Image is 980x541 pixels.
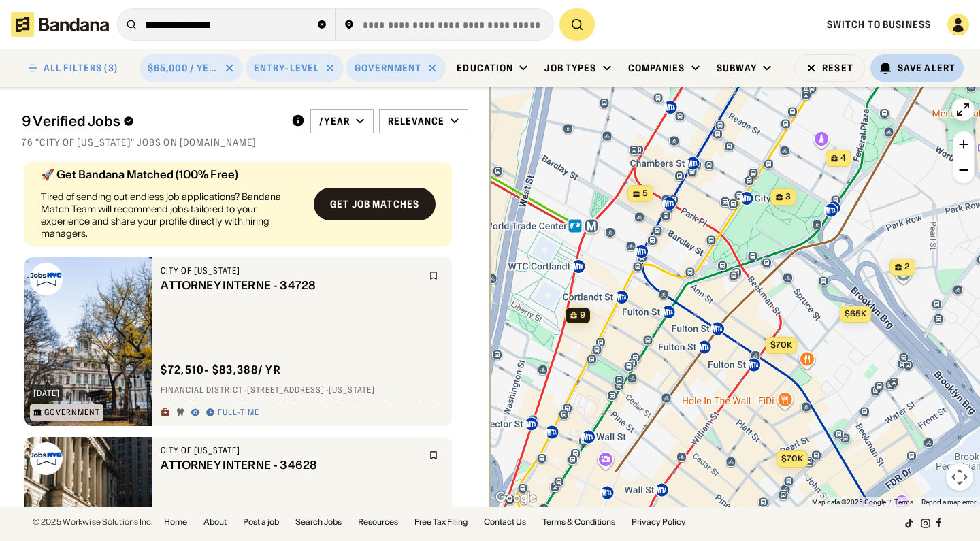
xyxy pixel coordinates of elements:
[44,408,100,416] div: Government
[493,489,538,507] a: Open this area in Google Maps (opens a new window)
[781,453,803,463] span: $70k
[493,489,538,507] img: Google
[254,62,319,74] div: Entry-Level
[904,261,910,273] span: 2
[161,265,421,276] div: City of [US_STATE]
[33,389,60,397] div: [DATE]
[827,18,931,31] a: Switch to Business
[544,62,596,74] div: Job Types
[161,363,281,377] div: $ 72,510 - $83,388 / yr
[542,518,615,526] a: Terms & Conditions
[642,188,648,199] span: 5
[33,518,153,526] div: © 2025 Workwise Solutions Inc.
[822,63,853,73] div: Reset
[946,463,973,491] button: Map camera controls
[164,518,187,526] a: Home
[22,157,468,507] div: grid
[148,62,218,74] div: $65,000 / year
[218,408,259,419] div: Full-time
[355,62,421,74] div: Government
[632,518,686,526] a: Privacy Policy
[44,63,118,73] div: ALL FILTERS (3)
[22,113,280,129] div: 9 Verified Jobs
[845,308,866,318] span: $65k
[388,115,444,127] div: Relevance
[457,62,513,74] div: Education
[785,191,791,203] span: 3
[921,498,976,506] a: Report a map error
[580,310,585,321] span: 9
[840,152,846,164] span: 4
[243,518,279,526] a: Post a job
[330,199,419,209] div: Get job matches
[898,62,955,74] div: Save Alert
[770,340,792,350] span: $70k
[358,518,398,526] a: Resources
[11,12,109,37] img: Bandana logotype
[812,498,886,506] span: Map data ©2025 Google
[319,115,350,127] div: /year
[414,518,468,526] a: Free Tax Filing
[484,518,526,526] a: Contact Us
[203,518,227,526] a: About
[161,279,421,292] div: ATTORNEY INTERNE - 34728
[295,518,342,526] a: Search Jobs
[161,459,421,472] div: ATTORNEY INTERNE - 34628
[41,169,303,180] div: 🚀 Get Bandana Matched (100% Free)
[717,62,757,74] div: Subway
[161,385,444,396] div: Financial District · [STREET_ADDRESS] · [US_STATE]
[30,442,63,475] img: City of New York logo
[628,62,685,74] div: Companies
[894,498,913,506] a: Terms (opens in new tab)
[22,136,468,148] div: 76 "City of [US_STATE]" jobs on [DOMAIN_NAME]
[30,263,63,295] img: City of New York logo
[41,191,303,240] div: Tired of sending out endless job applications? Bandana Match Team will recommend jobs tailored to...
[161,445,421,456] div: City of [US_STATE]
